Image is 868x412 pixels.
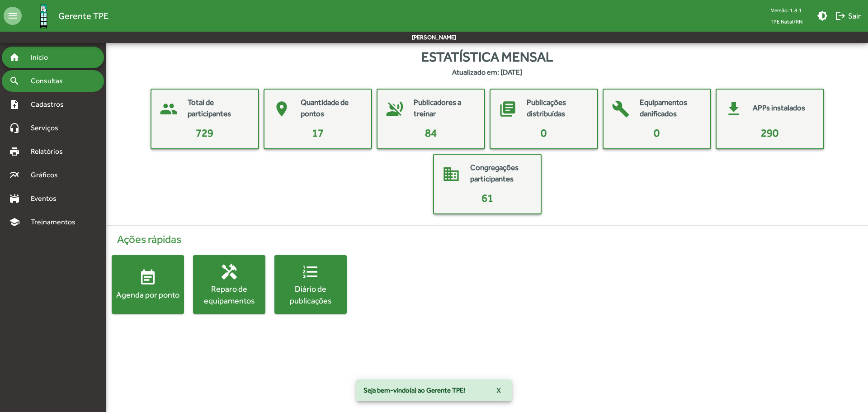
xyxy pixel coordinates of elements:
mat-icon: handyman [220,263,238,281]
mat-icon: search [9,76,20,86]
mat-icon: home [9,52,20,63]
div: Agenda por ponto [112,289,184,300]
mat-icon: people [155,95,182,123]
span: Serviços [25,123,71,133]
span: Gráficos [25,170,70,180]
mat-icon: event_note [139,269,157,287]
mat-icon: school [9,217,20,227]
mat-icon: headset_mic [9,123,20,133]
mat-icon: library_books [494,95,521,123]
mat-card-title: Equipamentos danificados [640,97,701,120]
h4: Ações rápidas [112,233,863,246]
mat-icon: print [9,146,20,157]
span: Estatística mensal [421,47,553,67]
mat-icon: domain [438,161,465,188]
span: Consultas [25,76,75,86]
mat-icon: build [607,95,634,123]
span: 17 [312,127,324,139]
mat-icon: menu [4,7,22,25]
a: Gerente TPE [22,1,108,31]
span: 61 [481,192,493,204]
mat-icon: get_app [720,95,747,123]
button: X [489,382,508,398]
span: Seja bem-vindo(a) ao Gerente TPE! [363,386,465,395]
button: Sair [831,8,864,24]
span: Eventos [25,193,69,204]
mat-card-title: Publicações distribuídas [527,97,588,120]
mat-icon: format_list_numbered [302,263,320,281]
span: Relatórios [25,146,75,157]
strong: Atualizado em: [DATE] [452,67,522,78]
mat-icon: place [268,95,295,123]
span: Cadastros [25,99,75,110]
span: Início [25,52,61,63]
img: Logo [29,1,58,31]
mat-card-title: Congregações participantes [470,162,532,185]
mat-card-title: Publicadores a treinar [414,97,475,120]
mat-card-title: Total de participantes [188,97,249,120]
span: 84 [425,127,437,139]
span: Treinamentos [25,217,86,227]
button: Diário de publicações [274,255,347,314]
span: Sair [835,8,861,24]
span: Gerente TPE [58,9,108,23]
mat-card-title: Quantidade de pontos [301,97,362,120]
span: 729 [196,127,213,139]
button: Agenda por ponto [112,255,184,314]
mat-icon: voice_over_off [381,95,408,123]
span: TPE Natal/RN [763,16,810,27]
mat-icon: logout [835,10,846,21]
span: 0 [541,127,547,139]
mat-card-title: APPs instalados [753,102,805,114]
button: Reparo de equipamentos [193,255,265,314]
div: Versão: 1.8.1 [763,5,810,16]
span: 290 [761,127,778,139]
mat-icon: note_add [9,99,20,110]
mat-icon: brightness_medium [817,10,828,21]
div: Reparo de equipamentos [193,283,265,306]
span: X [496,382,501,398]
div: Diário de publicações [274,283,347,306]
mat-icon: multiline_chart [9,170,20,180]
mat-icon: stadium [9,193,20,204]
span: 0 [654,127,660,139]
